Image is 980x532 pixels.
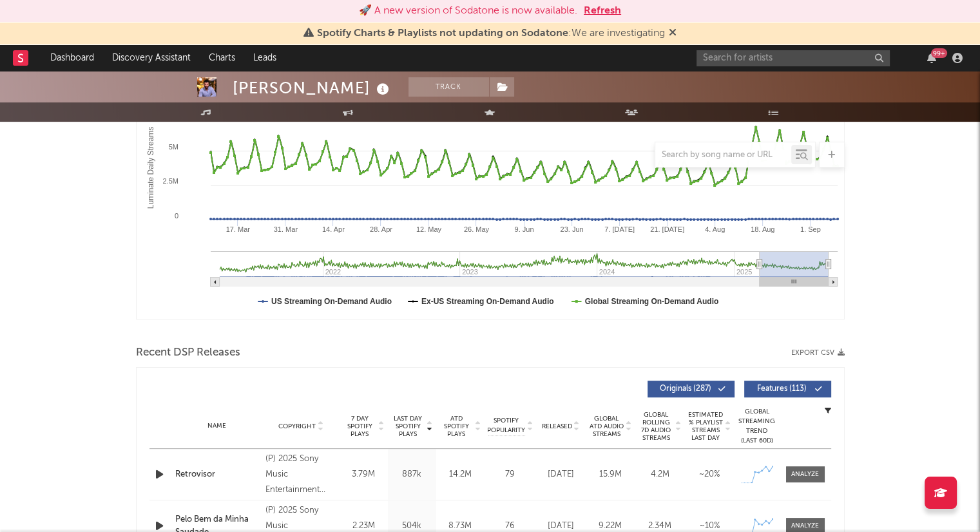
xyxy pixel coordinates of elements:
[175,421,260,431] div: Name
[233,77,392,99] div: [PERSON_NAME]
[41,45,103,71] a: Dashboard
[103,45,200,71] a: Discovery Assistant
[369,225,392,233] text: 28. Apr
[265,451,336,498] div: (P) 2025 Sony Music Entertainment Brasil ltda. sob licença exclusiva de Balada Eventos e Produção...
[439,415,474,438] span: ATD Spotify Plays
[278,423,316,430] span: Copyright
[584,3,621,19] button: Refresh
[931,48,947,58] div: 99 +
[162,177,178,185] text: 2.5M
[487,416,525,435] span: Spotify Popularity
[273,225,298,233] text: 31. Mar
[927,53,936,63] button: 99+
[656,385,715,393] span: Originals ( 287 )
[175,468,260,481] a: Retrovisor
[648,381,735,397] button: Originals(287)
[589,468,632,481] div: 15.9M
[317,28,665,39] span: : We are investigating
[271,297,392,306] text: US Streaming On-Demand Audio
[604,225,635,233] text: 7. [DATE]
[421,297,553,306] text: Ex-US Streaming On-Demand Audio
[226,225,250,233] text: 17. Mar
[244,45,285,71] a: Leads
[343,415,377,438] span: 7 Day Spotify Plays
[146,127,155,209] text: Luminate Daily Streams
[753,385,812,393] span: Features ( 113 )
[391,468,433,481] div: 887k
[137,61,844,319] svg: Luminate Daily Consumption
[800,225,820,233] text: 1. Sep
[322,225,344,233] text: 14. Apr
[688,468,731,481] div: ~ 20 %
[488,468,533,481] div: 79
[697,50,890,66] input: Search for artists
[560,225,583,233] text: 23. Jun
[539,468,582,481] div: [DATE]
[514,225,533,233] text: 9. Jun
[705,225,725,233] text: 4. Aug
[655,150,791,160] input: Search by song name or URL
[791,349,845,357] button: Export CSV
[200,45,244,71] a: Charts
[584,297,718,306] text: Global Streaming On-Demand Audio
[439,468,481,481] div: 14.2M
[639,411,674,442] span: Global Rolling 7D Audio Streams
[317,28,568,39] span: Spotify Charts & Playlists not updating on Sodatone
[738,407,776,446] div: Global Streaming Trend (Last 60D)
[391,415,425,438] span: Last Day Spotify Plays
[416,225,441,233] text: 12. May
[542,423,572,430] span: Released
[174,212,178,220] text: 0
[650,225,684,233] text: 21. [DATE]
[463,225,489,233] text: 26. May
[688,411,724,442] span: Estimated % Playlist Streams Last Day
[343,468,385,481] div: 3.79M
[359,3,577,19] div: 🚀 A new version of Sodatone is now available.
[744,381,831,397] button: Features(113)
[408,77,489,97] button: Track
[750,225,774,233] text: 18. Aug
[639,468,682,481] div: 4.2M
[669,28,677,39] span: Dismiss
[136,345,240,361] span: Recent DSP Releases
[589,415,624,438] span: Global ATD Audio Streams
